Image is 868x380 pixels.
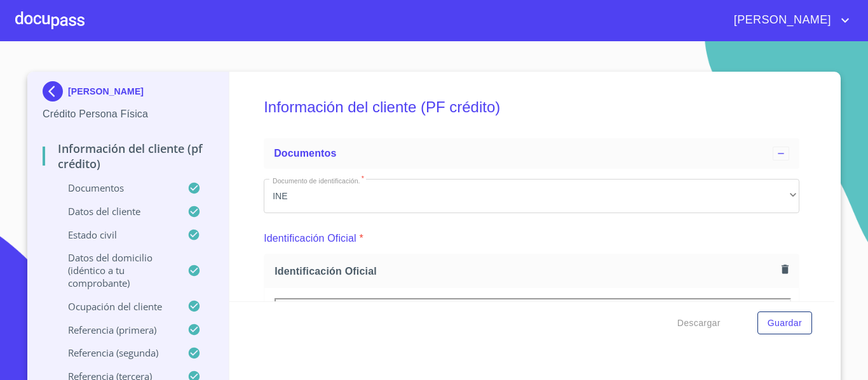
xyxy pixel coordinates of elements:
p: Identificación Oficial [264,231,356,246]
p: [PERSON_NAME] [68,86,144,96]
p: Datos del domicilio (idéntico a tu comprobante) [43,251,187,289]
span: Documentos [274,148,336,159]
p: Estado Civil [43,228,187,241]
span: Identificación Oficial [275,265,776,278]
button: Descargar [672,311,726,335]
p: Ocupación del Cliente [43,300,187,313]
p: Documentos [43,181,187,194]
p: Datos del cliente [43,205,187,218]
p: Referencia (segunda) [43,346,187,359]
p: Información del cliente (PF crédito) [43,141,214,171]
div: Documentos [264,138,799,169]
img: Docupass spot blue [43,81,68,102]
button: Guardar [757,311,812,335]
span: Guardar [768,315,802,331]
span: [PERSON_NAME] [724,10,837,30]
h5: Información del cliente (PF crédito) [264,81,799,133]
button: account of current user [724,10,853,30]
span: Descargar [677,315,721,331]
div: [PERSON_NAME] [43,81,214,107]
p: Referencia (primera) [43,324,187,336]
div: INE [264,179,799,213]
p: Crédito Persona Física [43,107,214,122]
